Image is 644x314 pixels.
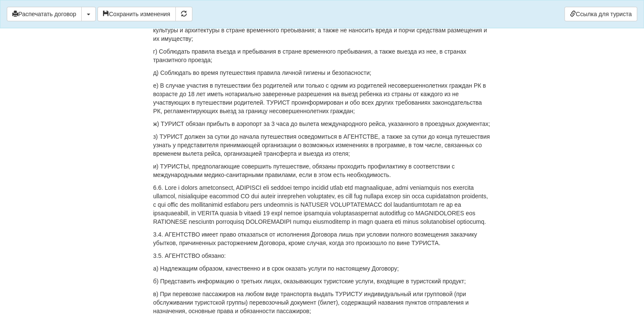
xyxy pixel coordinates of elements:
[7,7,82,21] button: Распечатать договор
[153,230,491,247] p: 3.4. АГЕНТСТВО имеет право отказаться от исполнения Договора лишь при условии полного возмещения ...
[153,251,491,260] p: 3.5. АГЕНТСТВО обязано:
[153,183,491,226] p: 6.6. Lore i dolors ametconsect, ADIPISCI eli seddoei tempo incidid utlab etd magnaaliquae, admi v...
[153,132,491,158] p: з) ТУРИСТ должен за сутки до начала путешествия осведомиться в АГЕНТСТВЕ, а также за сутки до кон...
[153,17,491,43] p: в) Сохранять окружающую [DATE] и рекреационные ресурсы, бережно относиться к памятникам природы, ...
[153,47,491,64] p: г) Соблюдать правила въезда и пребывания в стране временного пребывания, а также выезда из нее, в...
[153,69,491,77] p: д) Соблюдать во время путешествия правила личной гигиены и безопасности;
[97,7,176,21] button: Сохранить изменения
[153,277,491,285] p: б) Представить информацию о третьих лицах, оказывающих туристские услуги, входящие в туристский п...
[564,7,637,21] a: Ссылка для туриста
[153,162,491,179] p: и) ТУРИСТЫ, предполагающие совершить путешествие, обязаны проходить профилактику в соответствии с...
[153,81,491,115] p: е) В случае участия в путешествии без родителей или только с одним из родителей несовершеннолетни...
[153,264,491,273] p: а) Надлежащим образом, качественно и в срок оказать услуги по настоящему Договору;
[153,120,491,128] p: ж) ТУРИСТ обязан прибыть в аэропорт за 3 часа до вылета международного рейса, указанного в проезд...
